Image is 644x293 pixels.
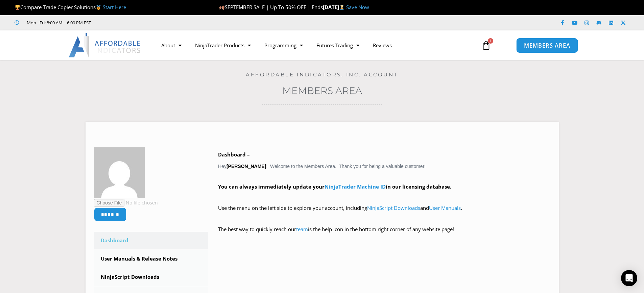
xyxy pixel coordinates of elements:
span: SEPTEMBER SALE | Up To 50% OFF | Ends [219,4,323,10]
span: Compare Trade Copier Solutions [15,4,126,10]
p: Use the menu on the left side to explore your account, including and . [218,203,550,222]
div: Hey ! Welcome to the Members Area. Thank you for being a valuable customer! [218,150,550,244]
a: User Manuals & Release Notes [94,250,208,268]
a: Dashboard [94,232,208,249]
img: 🥇 [96,5,101,10]
a: MEMBERS AREA [516,38,578,53]
iframe: Customer reviews powered by Trustpilot [100,19,202,26]
a: About [154,38,188,53]
a: Futures Trading [310,38,366,53]
strong: [DATE] [323,4,346,10]
a: Affordable Indicators, Inc. Account [246,71,398,78]
img: 🏆 [15,5,20,10]
nav: Menu [154,38,474,53]
span: 1 [488,38,493,44]
strong: [PERSON_NAME] [226,164,266,169]
a: Members Area [282,85,362,96]
div: Open Intercom Messenger [621,270,637,286]
img: ⌛ [339,5,344,10]
span: MEMBERS AREA [524,43,570,48]
a: NinjaTrader Products [188,38,258,53]
a: team [296,226,308,233]
a: Reviews [366,38,399,53]
img: 87519cc4ea95a5d4e355e3fcd5e0134badef6cc53cd4090d04eeaebf9a9adeba [94,147,145,198]
a: NinjaTrader Machine ID [325,183,386,190]
img: LogoAI | Affordable Indicators – NinjaTrader [69,33,141,57]
a: User Manuals [429,204,461,211]
a: Start Here [103,4,126,10]
a: NinjaScript Downloads [367,204,420,211]
strong: You can always immediately update your in our licensing database. [218,183,451,190]
img: 🍂 [219,5,224,10]
a: NinjaScript Downloads [94,268,208,286]
span: Mon - Fri: 8:00 AM – 6:00 PM EST [25,19,91,27]
p: The best way to quickly reach our is the help icon in the bottom right corner of any website page! [218,225,550,244]
a: Save Now [346,4,369,10]
a: Programming [258,38,310,53]
a: 1 [471,35,501,55]
b: Dashboard – [218,151,250,158]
